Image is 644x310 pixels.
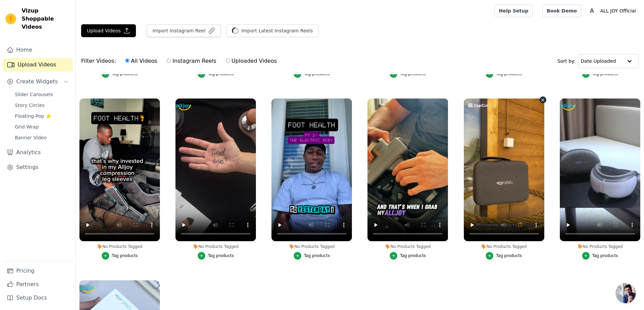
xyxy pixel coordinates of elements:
[496,253,522,258] div: Tag products
[5,13,16,24] img: Vizup
[271,244,352,249] div: No Products Tagged
[540,96,546,103] button: Video Delete
[79,244,160,249] div: No Products Tagged
[11,111,73,121] a: Floating-Pop ⭐
[464,244,544,249] div: No Products Tagged
[166,57,216,65] label: Instagram Reels
[15,102,45,109] span: Story Circles
[542,4,581,17] a: Book Demo
[208,71,234,77] div: Tag products
[15,134,47,141] span: Banner Video
[175,244,256,249] div: No Products Tagged
[11,133,73,142] a: Banner Video
[15,123,39,130] span: Grid Wrap
[3,291,73,305] a: Setup Docs
[16,78,58,86] span: Create Widgets
[11,101,73,110] a: Story Circles
[495,4,533,17] a: Help Setup
[198,252,234,259] button: Tag products
[560,244,640,249] div: No Products Tagged
[294,252,330,259] button: Tag products
[496,71,522,77] div: Tag products
[390,70,426,78] button: Tag products
[3,43,73,57] a: Home
[3,146,73,159] a: Analytics
[587,5,639,17] button: A ALL JOY Official
[125,57,158,65] label: All Videos
[557,54,639,68] div: Sort by:
[11,90,73,99] a: Slider Carousels
[125,58,129,63] input: All Videos
[486,70,522,78] button: Tag products
[597,5,639,17] p: ALL JOY Official
[112,253,138,258] div: Tag products
[11,122,73,132] a: Grid Wrap
[3,58,73,72] a: Upload Videos
[15,91,53,98] span: Slider Carousels
[486,252,522,259] button: Tag products
[225,57,277,65] label: Uploaded Videos
[3,75,73,88] button: Create Widgets
[3,161,73,174] a: Settings
[3,278,73,291] a: Partners
[102,252,138,259] button: Tag products
[400,253,426,258] div: Tag products
[167,58,171,63] input: Instagram Reels
[616,283,636,303] div: Open chat
[590,7,594,14] text: A
[3,264,73,278] a: Pricing
[400,71,426,77] div: Tag products
[208,253,234,258] div: Tag products
[390,252,426,259] button: Tag products
[226,58,230,63] input: Uploaded Videos
[304,253,330,258] div: Tag products
[15,113,51,119] span: Floating-Pop ⭐
[592,253,618,258] div: Tag products
[81,24,136,37] button: Upload Videos
[582,252,618,259] button: Tag products
[226,24,319,37] button: Import Latest Instagram Reels
[198,70,234,78] button: Tag products
[147,24,221,37] button: Import Instagram Reel
[22,7,70,31] span: Vizup Shoppable Videos
[367,244,448,249] div: No Products Tagged
[81,53,281,69] div: Filter Videos:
